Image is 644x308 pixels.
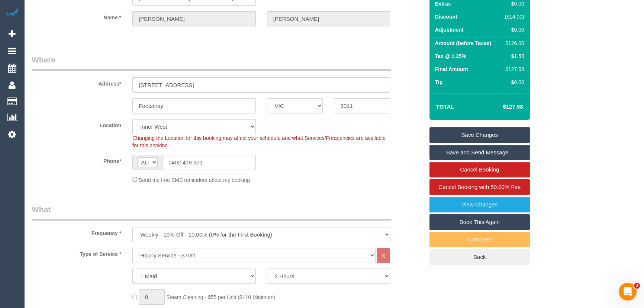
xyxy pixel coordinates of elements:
a: Cancel Booking with 50.00% Fee [429,179,530,195]
a: Book This Again [429,214,530,230]
div: $126.00 [502,39,524,47]
label: Type of Service * [26,248,127,258]
img: Automaid Logo [4,7,19,18]
h4: $127.58 [480,104,523,110]
span: Changing the Location for this booking may affect your schedule and what Services/Frequencies are... [132,135,386,148]
span: 3 [634,283,640,289]
input: Suburb* [132,98,256,113]
strong: Total [436,103,454,110]
div: $1.58 [502,52,524,60]
input: First Name* [132,11,256,26]
label: Tip [435,78,443,86]
label: Final Amount [435,65,468,73]
a: Cancel Booking [429,162,530,177]
input: Phone* [162,155,256,170]
label: Adjustment [435,26,464,33]
a: Save and Send Message... [429,145,530,160]
legend: What [32,204,391,221]
label: Frequency * [26,227,127,237]
iframe: Intercom live chat [619,283,637,301]
label: Address* [26,77,127,87]
label: Amount (before Taxes) [435,39,491,47]
a: Save Changes [429,127,530,143]
div: $0.00 [502,26,524,33]
label: Phone* [26,155,127,165]
div: ($14.00) [502,13,524,20]
div: $0.00 [502,78,524,86]
a: View Changes [429,197,530,212]
input: Post Code* [334,98,390,113]
span: Steam Cleaning - $55 per Unit ($110 Minimum) [166,294,275,300]
label: Discount [435,13,457,20]
div: $127.58 [502,65,524,73]
span: Send me free SMS reminders about my booking [139,177,250,183]
label: Name * [26,11,127,21]
label: Location [26,119,127,129]
legend: Where [32,54,391,71]
label: Tax @ 1.25% [435,52,466,60]
span: Cancel Booking with 50.00% Fee [438,184,521,190]
input: Last Name* [267,11,390,26]
a: Back [429,249,530,265]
